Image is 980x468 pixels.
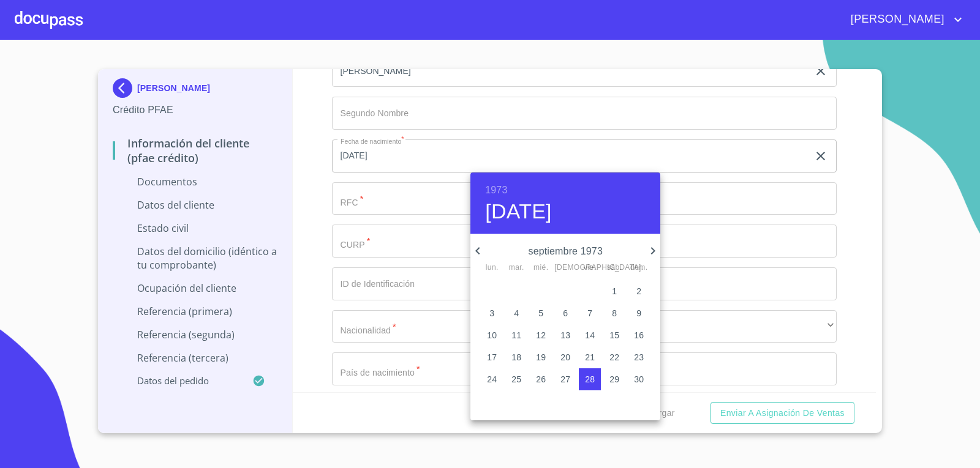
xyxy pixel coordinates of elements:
p: 26 [536,373,546,385]
button: 7 [579,302,601,324]
p: 13 [560,329,570,341]
p: 14 [585,329,595,341]
p: 25 [511,373,521,385]
p: 7 [587,307,592,319]
span: dom. [628,262,650,274]
p: 22 [609,351,619,363]
p: septiembre 1973 [485,244,646,259]
button: 30 [628,368,650,390]
p: 29 [609,373,619,385]
button: 28 [579,368,601,390]
button: 3 [481,302,503,324]
p: 21 [585,351,595,363]
span: sáb. [603,262,625,274]
p: 9 [636,307,641,319]
p: 19 [536,351,546,363]
p: 11 [511,329,521,341]
button: 5 [530,302,552,324]
button: 4 [505,302,527,324]
p: 24 [487,373,497,385]
span: mié. [530,262,552,274]
button: 10 [481,324,503,346]
button: 27 [554,368,576,390]
button: 17 [481,346,503,368]
button: 19 [530,346,552,368]
button: 21 [579,346,601,368]
p: 17 [487,351,497,363]
p: 15 [609,329,619,341]
p: 4 [514,307,519,319]
button: 24 [481,368,503,390]
span: mar. [505,262,527,274]
button: 20 [554,346,576,368]
button: 29 [603,368,625,390]
p: 10 [487,329,497,341]
button: 22 [603,346,625,368]
button: 23 [628,346,650,368]
p: 28 [585,373,595,385]
p: 16 [634,329,644,341]
button: 12 [530,324,552,346]
button: 8 [603,302,625,324]
p: 3 [489,307,494,319]
button: 13 [554,324,576,346]
button: 26 [530,368,552,390]
button: 1 [603,280,625,302]
button: 1973 [485,182,507,199]
p: 20 [560,351,570,363]
p: 18 [511,351,521,363]
button: 18 [505,346,527,368]
p: 27 [560,373,570,385]
button: 9 [628,302,650,324]
p: 12 [536,329,546,341]
button: 2 [628,280,650,302]
p: 2 [636,285,641,297]
button: 16 [628,324,650,346]
p: 23 [634,351,644,363]
p: 8 [612,307,617,319]
button: [DATE] [485,199,552,225]
span: vie. [579,262,601,274]
button: 14 [579,324,601,346]
p: 6 [563,307,568,319]
span: [DEMOGRAPHIC_DATA]. [554,262,576,274]
button: 11 [505,324,527,346]
p: 5 [538,307,543,319]
button: 25 [505,368,527,390]
p: 1 [612,285,617,297]
button: 15 [603,324,625,346]
button: 6 [554,302,576,324]
span: lun. [481,262,503,274]
p: 30 [634,373,644,385]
